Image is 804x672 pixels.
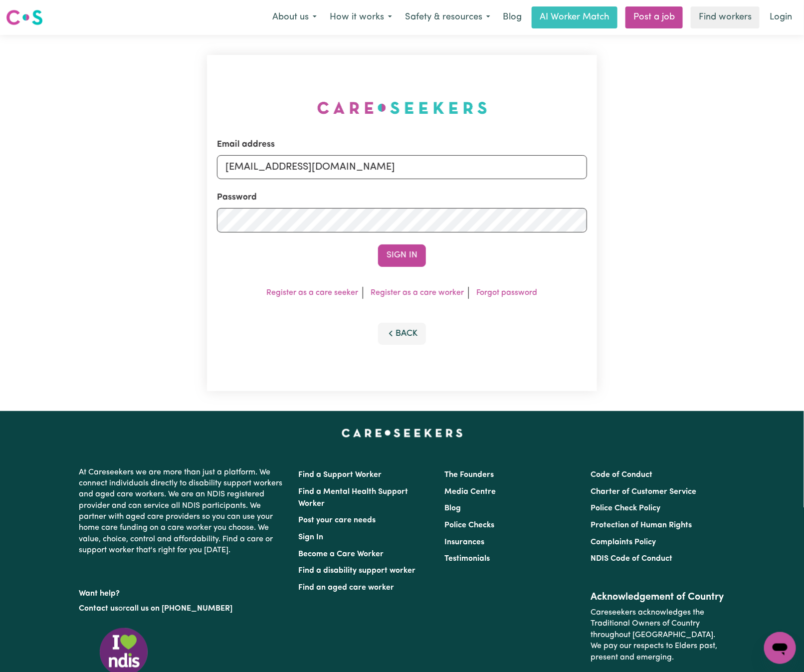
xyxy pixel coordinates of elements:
[79,605,118,613] a: Contact us
[378,323,426,345] button: Back
[6,6,43,29] a: Careseekers logo
[298,550,384,558] a: Become a Care Worker
[591,471,653,479] a: Code of Conduct
[371,289,464,297] a: Register as a care worker
[444,471,494,479] a: The Founders
[444,488,496,496] a: Media Centre
[79,584,286,599] p: Want help?
[764,632,796,664] iframe: Button to launch messaging window
[591,504,661,512] a: Police Check Policy
[323,7,399,28] button: How it works
[591,555,673,563] a: NDIS Code of Conduct
[217,138,275,151] label: Email address
[126,605,232,613] a: call us on [PHONE_NUMBER]
[217,155,587,179] input: Email address
[591,521,692,529] a: Protection of Human Rights
[298,516,376,524] a: Post your care needs
[298,533,323,541] a: Sign In
[691,6,760,28] a: Find workers
[497,6,528,28] a: Blog
[79,463,286,560] p: At Careseekers we are more than just a platform. We connect individuals directly to disability su...
[444,504,461,512] a: Blog
[298,471,382,479] a: Find a Support Worker
[217,191,257,204] label: Password
[591,538,656,546] a: Complaints Policy
[6,8,43,26] img: Careseekers logo
[266,7,323,28] button: About us
[591,603,725,667] p: Careseekers acknowledges the Traditional Owners of Country throughout [GEOGRAPHIC_DATA]. We pay o...
[378,244,426,266] button: Sign In
[591,488,697,496] a: Charter of Customer Service
[444,521,494,529] a: Police Checks
[298,488,408,508] a: Find a Mental Health Support Worker
[444,555,490,563] a: Testimonials
[625,6,683,28] a: Post a job
[298,567,415,575] a: Find a disability support worker
[764,6,798,28] a: Login
[477,289,538,297] a: Forgot password
[342,429,463,437] a: Careseekers home page
[591,591,725,603] h2: Acknowledgement of Country
[532,6,617,28] a: AI Worker Match
[399,7,497,28] button: Safety & resources
[267,289,359,297] a: Register as a care seeker
[444,538,484,546] a: Insurances
[79,599,286,618] p: or
[298,584,394,592] a: Find an aged care worker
